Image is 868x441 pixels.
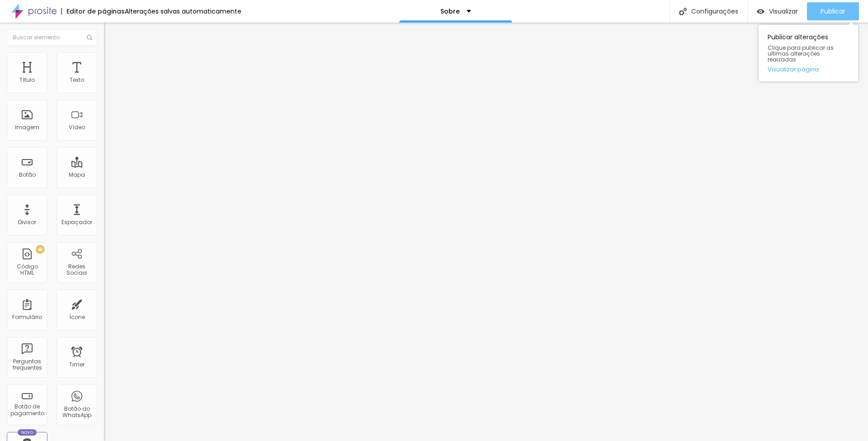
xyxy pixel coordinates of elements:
[769,8,798,15] span: Visualizar
[748,2,807,20] button: Visualizar
[9,358,45,371] div: Perguntas frequentes
[104,23,868,441] iframe: Editor
[59,406,94,419] div: Botão do WhatsApp
[87,35,92,40] img: Icone
[807,2,859,20] button: Publicar
[61,8,125,14] div: Editor de páginas
[768,66,849,72] a: Visualizar página
[759,25,858,81] div: Publicar alterações
[69,361,85,368] div: Timer
[9,403,45,417] div: Botão de pagamento
[19,172,36,178] div: Botão
[125,8,241,14] div: Alterações salvas automaticamente
[69,124,85,131] div: Vídeo
[19,77,35,83] div: Título
[15,124,39,131] div: Imagem
[70,77,84,83] div: Texto
[12,314,42,320] div: Formulário
[757,8,764,15] img: view-1.svg
[61,219,92,225] div: Espaçador
[821,8,845,15] span: Publicar
[69,172,85,178] div: Mapa
[768,45,849,63] span: Clique para publicar as ultimas alterações reaizadas
[679,8,687,15] img: Icone
[7,29,97,46] input: Buscar elemento
[69,314,85,320] div: Ícone
[59,263,94,277] div: Redes Sociais
[440,8,460,14] p: Sobre
[18,219,36,225] div: Divisor
[18,429,37,436] div: Novo
[9,263,45,277] div: Código HTML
